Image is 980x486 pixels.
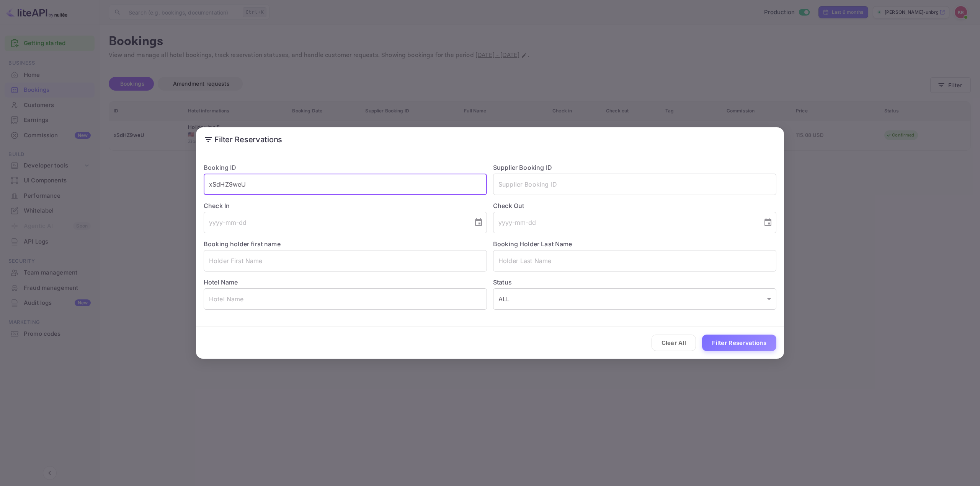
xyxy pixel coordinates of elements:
input: Holder Last Name [493,250,776,271]
label: Hotel Name [204,278,238,286]
label: Supplier Booking ID [493,164,552,171]
label: Check Out [493,201,776,210]
button: Filter Reservations [702,335,776,351]
input: Booking ID [204,174,487,195]
input: Supplier Booking ID [493,174,776,195]
label: Check In [204,201,487,210]
label: Booking holder first name [204,240,281,248]
input: yyyy-mm-dd [204,212,468,233]
input: Holder First Name [204,250,487,271]
h2: Filter Reservations [196,127,784,152]
input: yyyy-mm-dd [493,212,757,233]
label: Status [493,278,776,287]
button: Clear All [652,335,696,351]
input: Hotel Name [204,288,487,310]
div: ALL [493,288,776,310]
button: Choose date [760,215,776,230]
button: Choose date [471,215,486,230]
label: Booking ID [204,164,237,171]
label: Booking Holder Last Name [493,240,572,248]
